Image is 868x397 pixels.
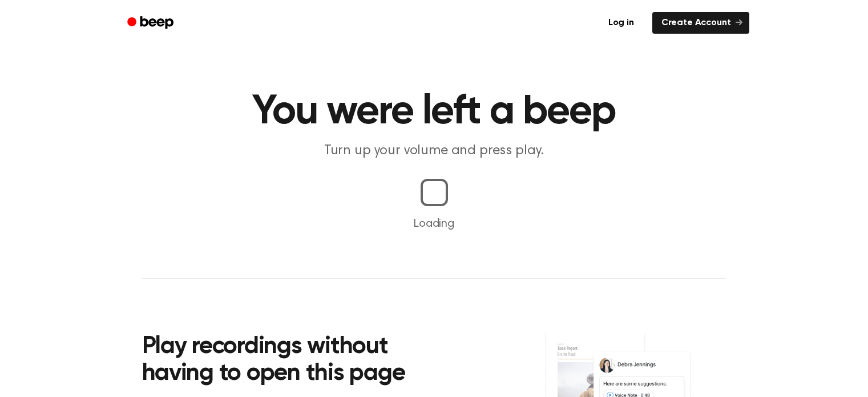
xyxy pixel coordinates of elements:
[652,12,749,34] a: Create Account
[142,91,726,133] h1: You were left a beep
[215,142,653,161] p: Turn up your volume and press play.
[119,12,184,34] a: Beep
[14,215,854,232] p: Loading
[597,10,645,36] a: Log in
[142,334,450,388] h2: Play recordings without having to open this page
